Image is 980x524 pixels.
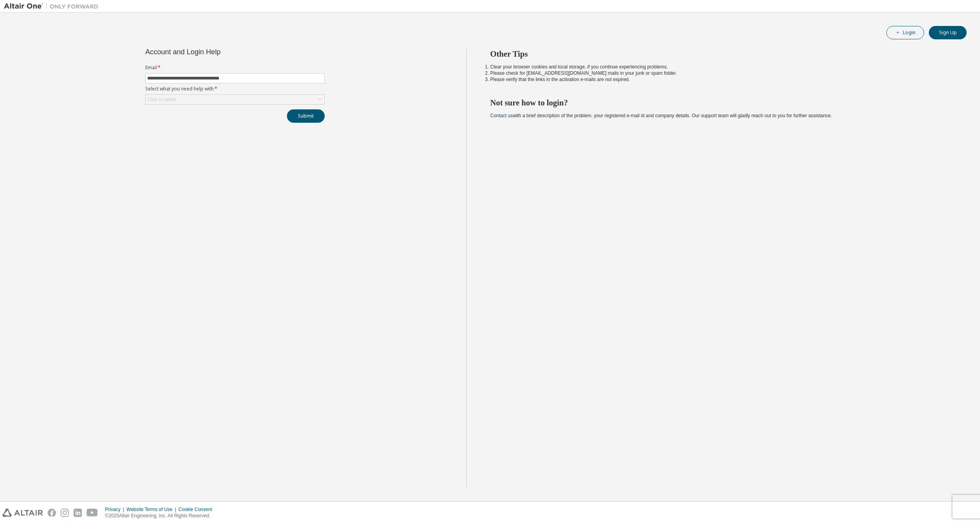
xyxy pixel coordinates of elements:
span: with a brief description of the problem, your registered e-mail id and company details. Our suppo... [490,113,832,118]
a: Contact us [490,113,513,118]
img: altair_logo.svg [2,509,43,517]
button: Sign Up [929,26,967,39]
p: © 2025 Altair Engineering, Inc. All Rights Reserved. [105,513,217,519]
img: facebook.svg [48,509,56,517]
label: Email [145,65,325,71]
h2: Other Tips [490,49,953,59]
img: linkedin.svg [74,509,82,517]
div: Account and Login Help [145,49,289,55]
div: Click to select [147,96,176,103]
li: Please check for [EMAIL_ADDRESS][DOMAIN_NAME] mails in your junk or spam folder. [490,70,953,76]
div: Privacy [105,506,126,513]
img: instagram.svg [61,509,69,517]
div: Click to select [146,95,324,104]
h2: Not sure how to login? [490,98,953,108]
div: Website Terms of Use [126,506,178,513]
img: youtube.svg [87,509,98,517]
li: Please verify that the links in the activation e-mails are not expired. [490,76,953,83]
li: Clear your browser cookies and local storage, if you continue experiencing problems. [490,64,953,70]
button: Submit [287,109,325,123]
div: Cookie Consent [178,506,216,513]
button: Login [886,26,924,39]
img: Altair One [4,2,102,10]
label: Select what you need help with [145,86,325,92]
